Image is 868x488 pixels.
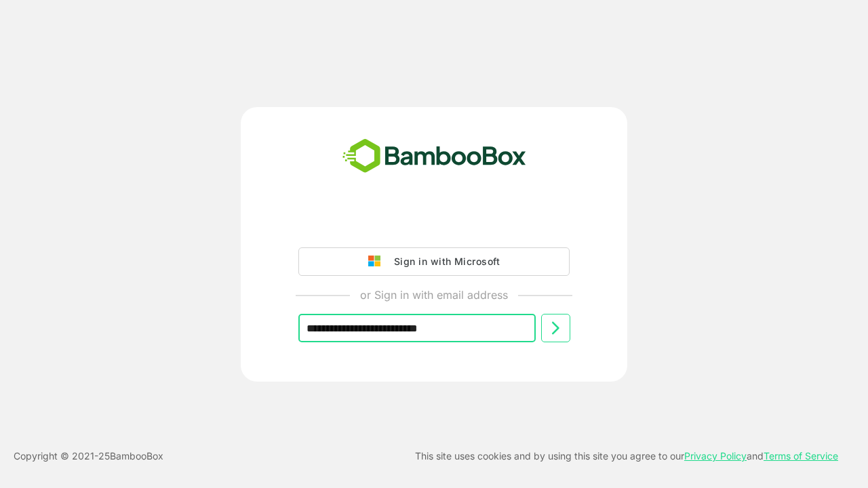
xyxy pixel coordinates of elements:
[415,448,838,464] p: This site uses cookies and by using this site you agree to our and
[368,256,387,268] img: google
[764,450,838,462] a: Terms of Service
[387,253,500,270] div: Sign in with Microsoft
[335,134,534,179] img: bamboobox
[292,209,576,239] iframe: Sign in with Google Button
[298,247,570,276] button: Sign in with Microsoft
[14,448,163,464] p: Copyright © 2021- 25 BambooBox
[360,287,508,303] p: or Sign in with email address
[684,450,747,462] a: Privacy Policy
